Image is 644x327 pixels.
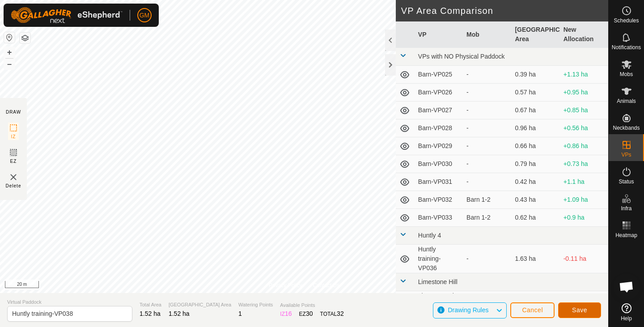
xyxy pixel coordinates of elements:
[466,177,508,187] div: -
[620,72,633,77] span: Mobs
[415,84,463,102] td: Barn-VP026
[466,106,508,115] div: -
[511,119,559,137] td: 0.96 ha
[560,137,608,155] td: +0.86 ha
[560,119,608,137] td: +0.56 ha
[560,155,608,173] td: +0.73 ha
[415,155,463,173] td: Barn-VP030
[466,123,508,133] div: -
[306,310,313,317] span: 30
[4,59,15,69] button: –
[299,309,313,319] div: EZ
[511,245,559,273] td: 1.63 ha
[269,281,302,289] a: Privacy Policy
[511,137,559,155] td: 0.66 ha
[466,195,508,204] div: Barn 1-2
[140,310,161,317] span: 1.52 ha
[511,291,559,310] td: 0.84 ha
[466,254,508,263] div: -
[238,301,273,309] span: Watering Points
[511,191,559,209] td: 0.43 ha
[572,306,587,314] span: Save
[20,33,30,43] button: Map Layers
[560,21,608,48] th: New Allocation
[511,155,559,173] td: 0.79 ha
[511,66,559,84] td: 0.39 ha
[415,291,463,310] td: Limestone Flat -VP028
[6,183,21,189] span: Delete
[621,206,631,211] span: Infra
[613,273,640,300] div: Open chat
[415,102,463,119] td: Barn-VP027
[466,159,508,169] div: -
[7,298,132,306] span: Virtual Paddock
[6,109,21,115] div: DRAW
[169,301,231,309] span: [GEOGRAPHIC_DATA] Area
[511,21,559,48] th: [GEOGRAPHIC_DATA] Area
[522,306,543,314] span: Cancel
[466,213,508,222] div: Barn 1-2
[415,173,463,191] td: Barn-VP031
[418,278,458,285] span: Limestone Hill
[4,47,15,58] button: +
[285,310,292,317] span: 16
[511,84,559,102] td: 0.57 ha
[140,11,150,20] span: GM
[448,306,488,314] span: Drawing Rules
[415,245,463,273] td: Huntly training-VP036
[560,66,608,84] td: +1.13 ha
[466,141,508,151] div: -
[558,302,601,318] button: Save
[619,179,634,184] span: Status
[415,21,463,48] th: VP
[463,21,511,48] th: Mob
[609,300,644,325] a: Help
[169,310,190,317] span: 1.52 ha
[560,209,608,227] td: +0.9 ha
[511,173,559,191] td: 0.42 ha
[415,191,463,209] td: Barn-VP032
[415,137,463,155] td: Barn-VP029
[140,301,161,309] span: Total Area
[621,316,632,321] span: Help
[415,119,463,137] td: Barn-VP028
[280,302,343,309] span: Available Points
[560,291,608,310] td: +0.68 ha
[10,158,17,165] span: EZ
[615,233,637,238] span: Heatmap
[320,309,344,319] div: TOTAL
[238,310,242,317] span: 1
[466,70,508,79] div: -
[560,84,608,102] td: +0.95 ha
[511,209,559,227] td: 0.62 ha
[560,173,608,191] td: +1.1 ha
[313,281,339,289] a: Contact Us
[621,152,631,157] span: VPs
[415,66,463,84] td: Barn-VP025
[560,245,608,273] td: -0.11 ha
[560,102,608,119] td: +0.85 ha
[337,310,344,317] span: 32
[466,88,508,97] div: -
[401,5,608,16] h2: VP Area Comparison
[560,191,608,209] td: +1.09 ha
[614,18,639,23] span: Schedules
[280,309,292,319] div: IZ
[613,125,640,131] span: Neckbands
[612,45,641,50] span: Notifications
[510,302,555,318] button: Cancel
[415,209,463,227] td: Barn-VP033
[418,53,505,60] span: VPs with NO Physical Paddock
[617,98,636,104] span: Animals
[418,232,441,239] span: Huntly 4
[8,172,19,183] img: VP
[511,102,559,119] td: 0.67 ha
[11,7,123,23] img: Gallagher Logo
[11,133,16,140] span: IZ
[4,32,15,43] button: Reset Map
